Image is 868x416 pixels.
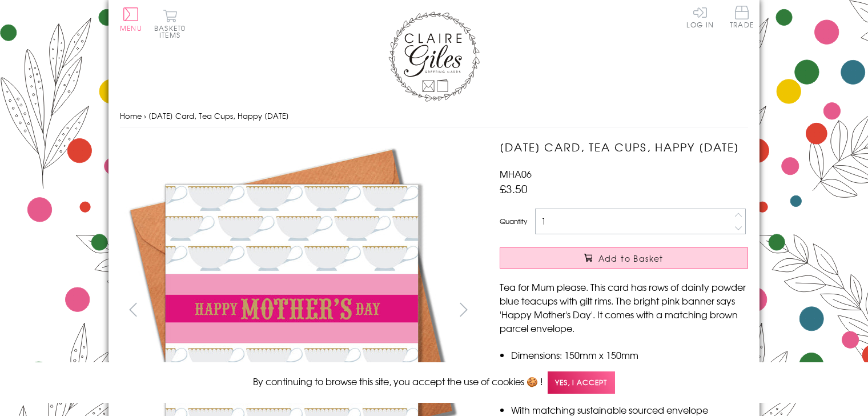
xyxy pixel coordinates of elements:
[120,7,142,31] button: Menu
[500,139,748,155] h1: [DATE] Card, Tea Cups, Happy [DATE]
[730,6,754,30] a: Trade
[120,110,142,121] a: Home
[144,110,146,121] span: ›
[730,6,754,28] span: Trade
[511,348,748,362] li: Dimensions: 150mm x 150mm
[500,181,528,197] span: £3.50
[686,6,714,28] a: Log In
[120,297,146,322] button: prev
[451,297,477,322] button: next
[598,253,664,264] span: Add to Basket
[120,105,748,128] nav: breadcrumbs
[154,9,186,38] button: Basket0 items
[388,11,480,102] img: Claire Giles Greetings Cards
[120,23,142,33] span: Menu
[500,167,532,181] span: MHA06
[548,371,615,394] span: Yes, I accept
[159,23,186,40] span: 0 items
[500,280,748,335] p: Tea for Mum please. This card has rows of dainty powder blue teacups with gilt rims. The bright p...
[500,247,748,269] button: Add to Basket
[500,216,527,226] label: Quantity
[148,110,289,121] span: [DATE] Card, Tea Cups, Happy [DATE]
[511,362,748,375] li: Blank inside for your own message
